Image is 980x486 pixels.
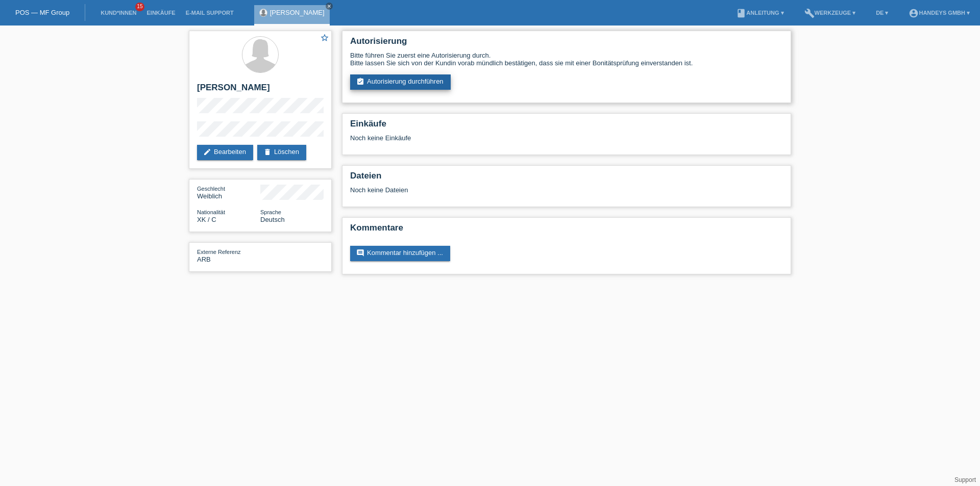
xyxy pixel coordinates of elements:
a: DE ▾ [871,10,893,16]
span: Deutsch [260,216,285,223]
a: [PERSON_NAME] [270,9,325,16]
i: delete [263,148,272,156]
div: Noch keine Einkäufe [350,134,783,149]
i: star_border [320,33,329,42]
a: POS — MF Group [15,9,69,16]
i: assignment_turned_in [356,78,364,86]
i: build [804,8,815,18]
span: Sprache [260,209,281,215]
h2: [PERSON_NAME] [197,83,324,98]
a: E-Mail Support [181,10,239,16]
i: comment [356,249,364,257]
a: star_border [320,33,329,44]
a: commentKommentar hinzufügen ... [350,246,450,261]
i: close [327,4,332,9]
a: editBearbeiten [197,145,253,160]
a: deleteLöschen [257,145,306,160]
div: Noch keine Dateien [350,186,662,194]
i: account_circle [909,8,919,18]
a: assignment_turned_inAutorisierung durchführen [350,74,451,90]
i: book [736,8,746,18]
span: Nationalität [197,209,225,215]
h2: Dateien [350,171,783,186]
span: 15 [135,3,144,11]
a: Kund*innen [95,10,141,16]
a: Einkäufe [141,10,180,16]
div: Weiblich [197,185,260,200]
i: edit [203,148,211,156]
h2: Autorisierung [350,36,783,52]
h2: Einkäufe [350,119,783,134]
div: ARB [197,248,260,263]
span: Kosovo / C / 02.07.1997 [197,216,216,223]
a: buildWerkzeuge ▾ [799,10,861,16]
a: account_circleHandeys GmbH ▾ [903,10,975,16]
a: close [326,3,333,10]
h2: Kommentare [350,223,783,238]
span: Externe Referenz [197,249,241,255]
a: Support [954,476,976,483]
div: Bitte führen Sie zuerst eine Autorisierung durch. Bitte lassen Sie sich von der Kundin vorab münd... [350,52,783,67]
a: bookAnleitung ▾ [731,10,789,16]
span: Geschlecht [197,186,225,192]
